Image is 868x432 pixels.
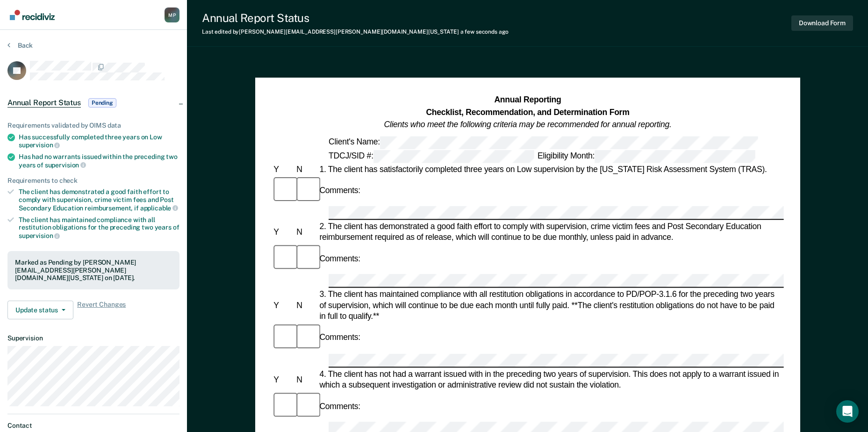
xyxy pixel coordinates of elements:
div: Requirements to check [7,177,179,185]
div: TDCJ/SID #: [327,150,536,162]
span: supervision [19,232,60,239]
div: Comments: [317,332,362,344]
button: Back [7,41,33,50]
div: Comments: [317,253,362,264]
div: Client's Name: [327,136,760,149]
div: Has successfully completed three years on Low [19,133,179,149]
div: Comments: [317,401,362,412]
strong: Checklist, Recommendation, and Determination Form [426,108,629,117]
span: Annual Report Status [7,98,81,108]
div: Comments: [317,185,362,196]
div: Eligibility Month: [536,150,757,162]
span: supervision [45,161,86,169]
span: Revert Changes [77,301,126,319]
div: Y [272,300,294,311]
div: Last edited by [PERSON_NAME][EMAIL_ADDRESS][PERSON_NAME][DOMAIN_NAME][US_STATE] [202,29,509,35]
div: The client has demonstrated a good faith effort to comply with supervision, crime victim fees and... [19,188,179,212]
dt: Contact [7,422,179,430]
div: Marked as Pending by [PERSON_NAME][EMAIL_ADDRESS][PERSON_NAME][DOMAIN_NAME][US_STATE] on [DATE]. [15,259,172,282]
div: M P [165,7,179,22]
div: 3. The client has maintained compliance with all restitution obligations in accordance to PD/POP-... [317,289,783,322]
div: N [294,374,317,385]
strong: Annual Reporting [494,95,561,104]
div: Has had no warrants issued within the preceding two years of [19,153,179,169]
div: The client has maintained compliance with all restitution obligations for the preceding two years of [19,216,179,240]
div: Y [272,374,294,385]
div: N [294,226,317,238]
div: Requirements validated by OIMS data [7,122,179,130]
div: Y [272,226,294,238]
div: N [294,300,317,311]
button: Download Form [791,15,853,31]
div: Y [272,164,294,175]
em: Clients who meet the following criteria may be recommended for annual reporting. [384,120,671,129]
button: Update status [7,301,73,319]
div: Annual Report Status [202,11,509,25]
div: Open Intercom Messenger [836,400,859,423]
dt: Supervision [7,334,179,342]
span: supervision [19,141,60,149]
div: 2. The client has demonstrated a good faith effort to comply with supervision, crime victim fees ... [317,221,783,243]
div: 1. The client has satisfactorily completed three years on Low supervision by the [US_STATE] Risk ... [317,164,783,175]
span: a few seconds ago [460,29,509,35]
img: Recidiviz [10,10,55,20]
div: N [294,164,317,175]
button: Profile dropdown button [165,7,179,22]
span: Pending [88,98,116,108]
div: 4. The client has not had a warrant issued with in the preceding two years of supervision. This d... [317,368,783,390]
span: applicable [140,204,178,212]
